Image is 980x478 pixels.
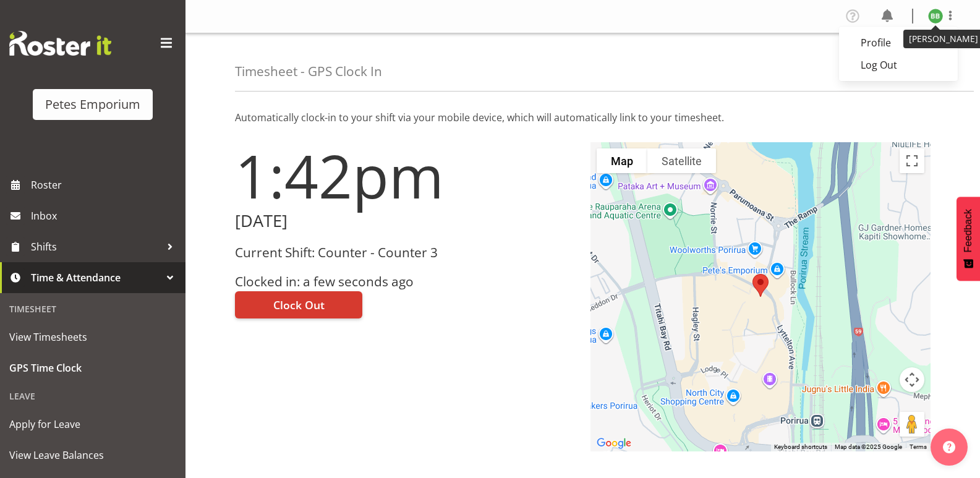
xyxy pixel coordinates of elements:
[943,441,955,453] img: help-xxl-2.png
[594,435,634,451] img: Google
[9,31,111,56] img: Rosterit website logo
[31,237,161,256] span: Shifts
[963,209,974,252] span: Feedback
[910,443,927,450] a: Terms (opens in new tab)
[839,54,958,76] a: Log Out
[273,297,325,313] span: Clock Out
[235,64,382,79] h4: Timesheet - GPS Clock In
[235,142,576,209] h1: 1:42pm
[9,359,176,377] span: GPS Time Clock
[235,110,931,125] p: Automatically clock-in to your shift via your mobile device, which will automatically link to you...
[3,383,182,409] div: Leave
[45,95,140,114] div: Petes Emporium
[31,176,179,194] span: Roster
[597,148,647,173] button: Show street map
[900,148,924,173] button: Toggle fullscreen view
[9,415,176,433] span: Apply for Leave
[3,352,182,383] a: GPS Time Clock
[235,245,576,260] h3: Current Shift: Counter - Counter 3
[900,367,924,392] button: Map camera controls
[839,32,958,54] a: Profile
[594,435,634,451] a: Open this area in Google Maps (opens a new window)
[235,211,576,231] h2: [DATE]
[3,296,182,322] div: Timesheet
[235,291,362,318] button: Clock Out
[835,443,902,450] span: Map data ©2025 Google
[3,409,182,440] a: Apply for Leave
[957,197,980,281] button: Feedback - Show survey
[900,412,924,437] button: Drag Pegman onto the map to open Street View
[3,440,182,471] a: View Leave Balances
[647,148,716,173] button: Show satellite imagery
[3,322,182,352] a: View Timesheets
[31,268,161,287] span: Time & Attendance
[235,275,576,289] h3: Clocked in: a few seconds ago
[31,207,179,225] span: Inbox
[774,443,827,451] button: Keyboard shortcuts
[9,446,176,464] span: View Leave Balances
[928,9,943,23] img: beena-bist9974.jpg
[9,328,176,346] span: View Timesheets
